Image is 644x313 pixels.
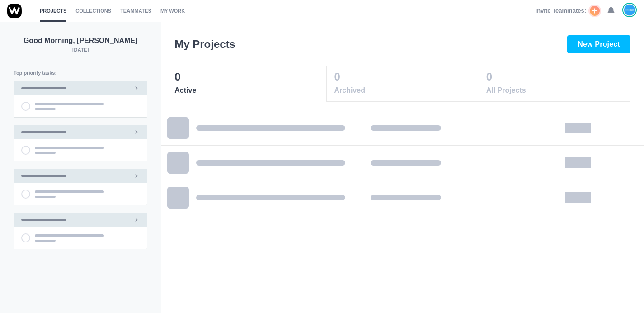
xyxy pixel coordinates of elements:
p: [DATE] [14,46,147,54]
span: Active [174,85,326,96]
span: All Projects [486,85,630,96]
p: 0 [334,69,478,85]
button: New Project [567,35,630,53]
h3: My Projects [174,36,235,52]
p: Good Morning, [PERSON_NAME] [14,35,147,46]
img: winio [7,4,22,18]
p: Top priority tasks: [14,69,147,77]
span: Invite Teammates: [536,6,586,15]
img: João Tosta [624,4,635,16]
p: 0 [174,69,326,85]
span: Archived [334,85,478,96]
p: 0 [486,69,630,85]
